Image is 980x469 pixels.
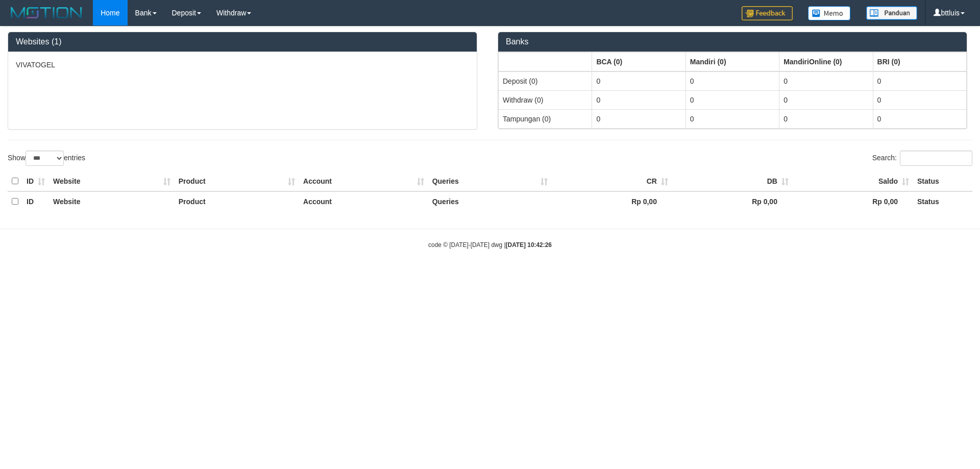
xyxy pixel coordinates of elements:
[808,6,851,20] img: Button%20Memo.svg
[16,60,469,70] p: VIVATOGEL
[22,171,49,191] th: ID
[592,52,685,71] th: Group: activate to sort column ascending
[873,71,966,91] td: 0
[779,52,873,71] th: Group: activate to sort column ascending
[672,191,793,211] th: Rp 0,00
[779,90,873,109] td: 0
[26,151,64,166] select: Showentries
[16,37,469,46] h3: Websites (1)
[742,6,793,20] img: Feedback.jpg
[873,90,966,109] td: 0
[866,6,917,20] img: panduan.png
[672,171,793,191] th: DB
[873,52,966,71] th: Group: activate to sort column ascending
[22,191,49,211] th: ID
[499,90,592,109] td: Withdraw (0)
[913,191,972,211] th: Status
[779,109,873,128] td: 0
[506,37,959,46] h3: Banks
[499,52,592,71] th: Group: activate to sort column ascending
[873,109,966,128] td: 0
[900,151,972,166] input: Search:
[428,171,552,191] th: Queries
[592,71,685,91] td: 0
[793,191,913,211] th: Rp 0,00
[175,171,299,191] th: Product
[685,52,779,71] th: Group: activate to sort column ascending
[175,191,299,211] th: Product
[8,5,85,20] img: MOTION_logo.png
[299,171,428,191] th: Account
[506,241,552,249] strong: [DATE] 10:42:26
[685,71,779,91] td: 0
[8,151,85,166] label: Show entries
[552,191,672,211] th: Rp 0,00
[685,109,779,128] td: 0
[793,171,913,191] th: Saldo
[592,109,685,128] td: 0
[592,90,685,109] td: 0
[499,71,592,91] td: Deposit (0)
[49,171,175,191] th: Website
[428,191,552,211] th: Queries
[299,191,428,211] th: Account
[49,191,175,211] th: Website
[428,241,552,249] small: code © [DATE]-[DATE] dwg |
[872,151,972,166] label: Search:
[913,171,972,191] th: Status
[552,171,672,191] th: CR
[779,71,873,91] td: 0
[499,109,592,128] td: Tampungan (0)
[685,90,779,109] td: 0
